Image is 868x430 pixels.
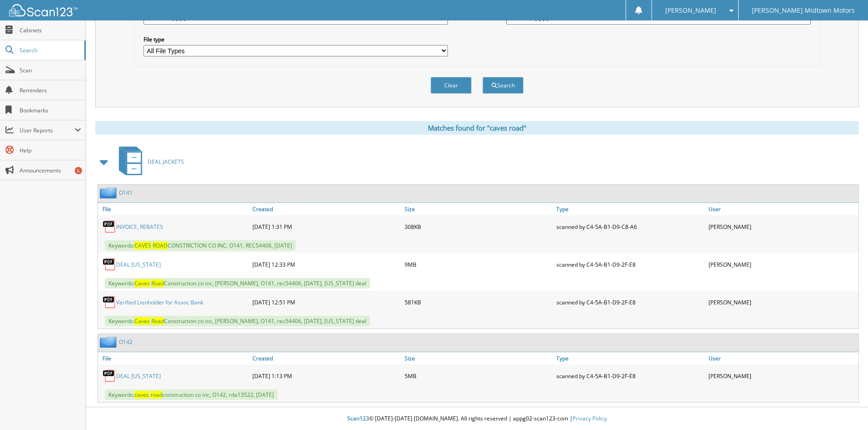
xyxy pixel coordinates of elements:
[483,77,524,94] button: Search
[105,240,296,251] span: Keywords: CONSTRICTION CO INC, O141, REC54406, [DATE]
[250,352,402,364] a: Created
[665,8,716,13] span: [PERSON_NAME]
[103,295,116,309] img: PDF.png
[105,278,370,288] span: Keywords: Construction co inc, [PERSON_NAME], O141, rec54406, [DATE], [US_STATE] deal
[347,415,369,422] span: Scan123
[20,167,81,174] span: Announcements
[113,144,184,180] a: DEAL JACKETS
[706,367,858,385] div: [PERSON_NAME]
[706,255,858,273] div: [PERSON_NAME]
[554,203,706,215] a: Type
[119,189,133,197] a: O141
[86,408,868,430] div: © [DATE]-[DATE] [DOMAIN_NAME]. All rights reserved | appg02-scan123-com |
[752,8,855,13] span: [PERSON_NAME] Midtown Motors
[250,293,402,311] div: [DATE] 12:51 PM
[9,4,77,16] img: scan123-logo-white.svg
[402,293,555,311] div: 581KB
[153,242,168,249] span: ROAD
[134,317,150,325] span: Caves
[134,279,150,287] span: Caves
[151,279,164,287] span: Road
[116,298,203,306] a: Verified Lienholder for Assoc Bank
[554,352,706,364] a: Type
[20,46,80,54] span: Search
[151,317,164,325] span: Road
[75,167,82,174] div: 6
[554,367,706,385] div: scanned by C4-5A-B1-D9-2F-E8
[116,261,161,268] a: DEAL [US_STATE]
[95,121,859,135] div: Matches found for "caves road"
[706,293,858,311] div: [PERSON_NAME]
[402,203,555,215] a: Size
[119,338,133,346] a: O142
[150,391,162,399] span: road
[20,106,81,114] span: Bookmarks
[250,203,402,215] a: Created
[554,255,706,273] div: scanned by C4-5A-B1-D9-2F-E8
[100,336,119,348] img: folder2.png
[402,367,555,385] div: 5MB
[116,372,161,380] a: DEAL [US_STATE]
[573,415,607,422] a: Privacy Policy
[402,352,555,364] a: Size
[431,77,472,94] button: Clear
[134,391,149,399] span: caves
[103,220,116,233] img: PDF.png
[20,147,81,154] span: Help
[103,369,116,383] img: PDF.png
[20,66,81,74] span: Scan
[134,242,151,249] span: CAVES
[103,258,116,271] img: PDF.png
[144,35,448,43] label: File type
[706,203,858,215] a: User
[402,255,555,273] div: 9MB
[250,255,402,273] div: [DATE] 12:33 PM
[554,293,706,311] div: scanned by C4-5A-B1-D9-2F-E8
[20,126,75,134] span: User Reports
[20,26,81,34] span: Cabinets
[98,352,250,364] a: File
[822,386,868,430] iframe: Chat Widget
[105,316,370,326] span: Keywords: Construction co inc, [PERSON_NAME], O141, rec54406, [DATE], [US_STATE] deal
[402,218,555,236] div: 308KB
[706,218,858,236] div: [PERSON_NAME]
[706,352,858,364] a: User
[98,203,250,215] a: File
[20,86,81,94] span: Reminders
[250,367,402,385] div: [DATE] 1:13 PM
[554,218,706,236] div: scanned by C4-5A-B1-D9-C8-A6
[116,223,163,231] a: INVOICE, REBATES
[100,187,119,198] img: folder2.png
[105,390,277,400] span: Keywords: construction co inc, O142, rda13522, [DATE]
[148,158,184,166] span: DEAL JACKETS
[250,218,402,236] div: [DATE] 1:31 PM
